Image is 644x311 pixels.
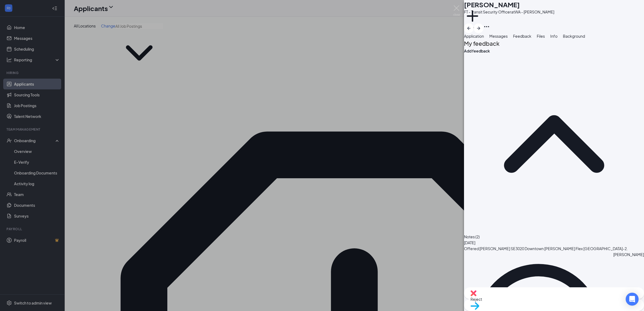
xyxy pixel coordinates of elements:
span: Info [550,34,558,39]
span: Reject [470,296,638,302]
div: Notes (2) [464,234,644,240]
span: [DATE] [464,240,475,245]
div: Offered [PERSON_NAME] SE3020 Downtown [PERSON_NAME] Flex [GEOGRAPHIC_DATA]-2. [464,246,644,251]
button: ArrowRight [474,23,483,33]
button: PlusAdd a tag [464,8,481,30]
span: Messages [489,34,508,39]
span: Background [563,34,585,39]
svg: ChevronUp [464,54,644,234]
span: Files [537,34,545,39]
button: ArrowLeftNew [464,23,474,33]
h2: My feedback [464,39,644,48]
button: Add feedback [464,48,490,54]
div: Open Intercom Messenger [626,293,639,306]
svg: ArrowLeftNew [466,25,472,32]
svg: Ellipses [483,23,490,30]
div: FT - Transit Security Officer at WA - [PERSON_NAME] [464,9,554,15]
span: Feedback [513,34,531,39]
svg: Plus [464,8,481,25]
span: Application [464,34,484,39]
svg: ArrowRight [475,25,482,32]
